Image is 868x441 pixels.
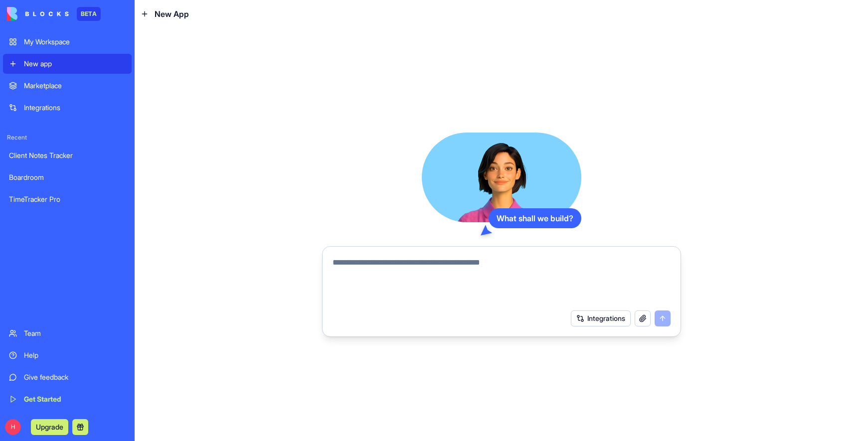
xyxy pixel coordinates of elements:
div: Integrations [24,103,126,113]
img: logo [7,7,69,21]
div: Get Started [24,394,126,404]
a: Marketplace [3,76,132,96]
div: What shall we build? [489,208,581,228]
div: BETA [77,7,101,21]
div: Give feedback [24,372,126,382]
a: Boardroom [3,167,132,187]
a: Integrations [3,98,132,118]
div: New app [24,59,126,69]
a: Give feedback [3,367,132,387]
span: H [5,419,21,435]
button: Integrations [571,310,631,326]
a: Get Started [3,389,132,409]
a: Team [3,323,132,343]
a: Upgrade [31,422,68,432]
a: TimeTracker Pro [3,189,132,209]
a: Help [3,345,132,365]
div: Help [24,350,126,360]
a: New app [3,54,132,74]
div: Client Notes Tracker [9,150,126,160]
button: Upgrade [31,419,68,435]
div: Marketplace [24,81,126,91]
a: Client Notes Tracker [3,146,132,165]
a: My Workspace [3,32,132,52]
div: Team [24,328,126,338]
span: Recent [3,134,132,142]
div: Boardroom [9,172,126,182]
div: My Workspace [24,37,126,47]
span: New App [155,8,189,20]
a: BETA [7,7,101,21]
div: TimeTracker Pro [9,194,126,204]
